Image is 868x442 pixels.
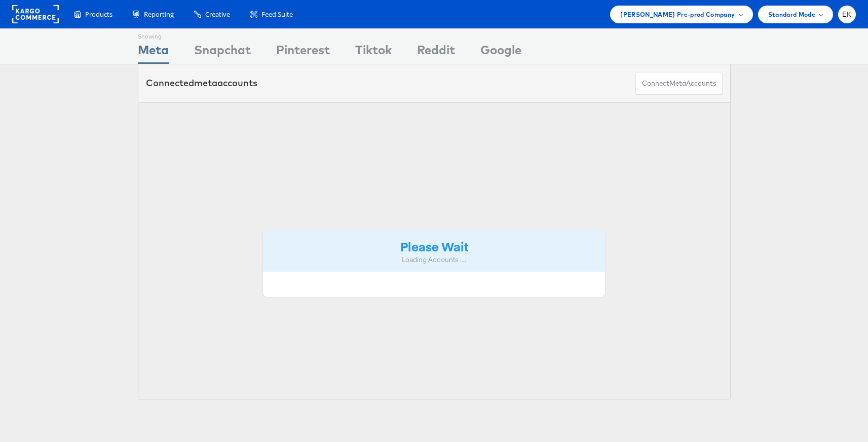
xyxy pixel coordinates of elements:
[144,10,174,19] span: Reporting
[261,10,293,19] span: Feed Suite
[85,10,112,19] span: Products
[669,79,686,88] span: meta
[355,41,392,64] div: Tiktok
[138,29,169,41] div: Showing
[138,41,169,64] div: Meta
[635,72,723,95] button: ConnectmetaAccounts
[768,9,815,20] span: Standard Mode
[146,77,257,90] div: Connected accounts
[276,41,330,64] div: Pinterest
[194,77,217,89] span: meta
[620,9,735,20] span: [PERSON_NAME] Pre-prod Company
[271,255,598,265] div: Loading Accounts ....
[194,41,251,64] div: Snapchat
[842,11,852,18] span: EK
[205,10,230,19] span: Creative
[480,41,521,64] div: Google
[400,238,468,254] strong: Please Wait
[417,41,455,64] div: Reddit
